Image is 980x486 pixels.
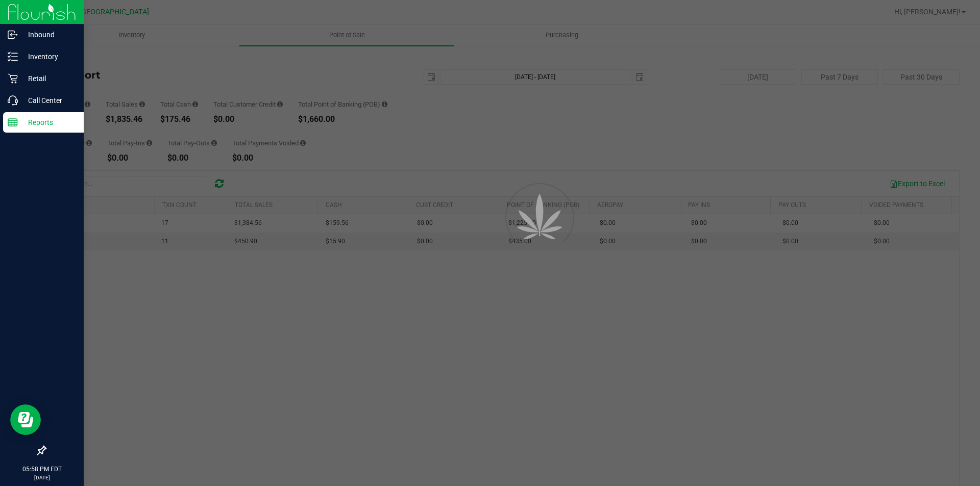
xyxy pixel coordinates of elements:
[18,50,79,63] p: Inventory
[5,474,79,481] p: [DATE]
[18,94,79,107] p: Call Center
[18,72,79,85] p: Retail
[10,404,41,435] iframe: Resource center
[18,29,79,41] p: Inbound
[8,52,18,62] inline-svg: Inventory
[8,30,18,40] inline-svg: Inbound
[8,95,18,106] inline-svg: Call Center
[8,73,18,84] inline-svg: Retail
[8,117,18,127] inline-svg: Reports
[5,465,79,474] p: 05:58 PM EDT
[18,116,79,129] p: Reports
